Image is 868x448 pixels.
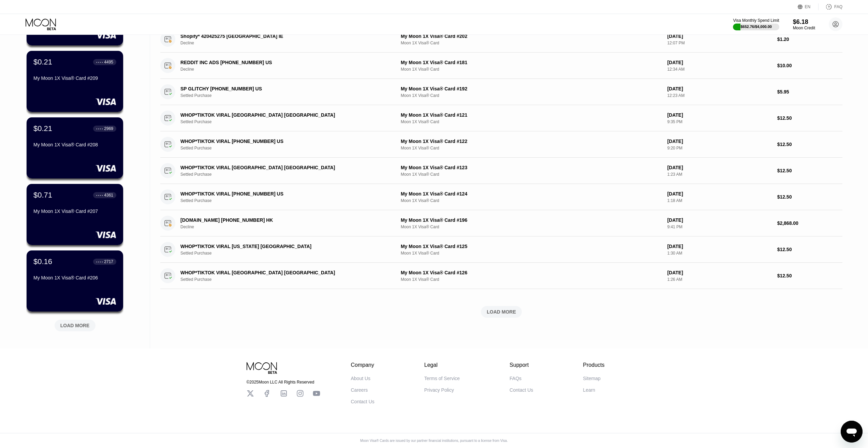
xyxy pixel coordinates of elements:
[160,184,842,210] div: WHOP*TIKTOK VIRAL [PHONE_NUMBER] USSettled PurchaseMy Moon 1X Visa® Card #124Moon 1X Visa® Card[D...
[33,208,116,214] div: My Moon 1X Visa® Card #207
[667,198,771,203] div: 1:18 AM
[33,58,52,67] div: $0.21
[777,142,842,147] div: $12.50
[777,273,842,278] div: $12.50
[401,172,662,177] div: Moon 1X Visa® Card
[777,194,842,200] div: $12.50
[798,3,819,10] div: EN
[27,51,123,112] div: $0.21● ● ● ●4495My Moon 1X Visa® Card #209
[667,270,771,275] div: [DATE]
[667,41,771,45] div: 12:07 PM
[33,142,116,147] div: My Moon 1X Visa® Card #208
[104,126,113,131] div: 2969
[351,399,374,404] div: Contact Us
[180,93,392,98] div: Settled Purchase
[33,75,116,81] div: My Moon 1X Visa® Card #209
[667,119,771,124] div: 9:35 PM
[841,421,863,443] iframe: Mesajlaşma penceresini başlatma düğmesi, görüşme devam ediyor
[180,198,392,203] div: Settled Purchase
[351,387,368,393] div: Careers
[401,251,662,256] div: Moon 1X Visa® Card
[401,270,662,275] div: My Moon 1X Visa® Card #126
[104,60,113,64] div: 4495
[667,93,771,98] div: 12:23 AM
[740,25,772,29] div: $652.76 / $4,000.00
[96,261,103,263] div: ● ● ● ●
[180,41,392,45] div: Decline
[424,376,460,381] div: Terms of Service
[401,146,662,150] div: Moon 1X Visa® Card
[180,270,377,275] div: WHOP*TIKTOK VIRAL [GEOGRAPHIC_DATA] [GEOGRAPHIC_DATA]
[401,119,662,124] div: Moon 1X Visa® Card
[510,387,533,393] div: Contact Us
[424,387,454,393] div: Privacy Policy
[667,112,771,118] div: [DATE]
[401,277,662,282] div: Moon 1X Visa® Card
[180,119,392,124] div: Settled Purchase
[401,67,662,72] div: Moon 1X Visa® Card
[777,168,842,173] div: $12.50
[33,257,52,266] div: $0.16
[160,53,842,79] div: REDDIT INC ADS [PHONE_NUMBER] USDeclineMy Moon 1X Visa® Card #181Moon 1X Visa® Card[DATE]12:34 AM...
[180,191,377,197] div: WHOP*TIKTOK VIRAL [PHONE_NUMBER] US
[160,306,842,318] div: LOAD MORE
[777,89,842,95] div: $5.95
[793,18,815,30] div: $6.18Moon Credit
[401,165,662,170] div: My Moon 1X Visa® Card #123
[819,3,842,10] div: FAQ
[401,191,662,197] div: My Moon 1X Visa® Card #124
[667,225,771,229] div: 9:41 PM
[667,277,771,282] div: 1:26 AM
[401,60,662,65] div: My Moon 1X Visa® Card #181
[104,193,113,198] div: 4361
[424,362,460,368] div: Legal
[667,60,771,65] div: [DATE]
[583,387,595,393] div: Learn
[777,220,842,226] div: $2,868.00
[180,112,377,118] div: WHOP*TIKTOK VIRAL [GEOGRAPHIC_DATA] [GEOGRAPHIC_DATA]
[667,33,771,39] div: [DATE]
[510,376,521,381] div: FAQs
[667,67,771,72] div: 12:34 AM
[777,115,842,121] div: $12.50
[793,18,815,26] div: $6.18
[180,225,392,229] div: Decline
[96,61,103,63] div: ● ● ● ●
[733,18,779,23] div: Visa Monthly Spend Limit
[401,244,662,249] div: My Moon 1X Visa® Card #125
[160,263,842,289] div: WHOP*TIKTOK VIRAL [GEOGRAPHIC_DATA] [GEOGRAPHIC_DATA]Settled PurchaseMy Moon 1X Visa® Card #126Mo...
[180,244,377,249] div: WHOP*TIKTOK VIRAL [US_STATE] [GEOGRAPHIC_DATA]
[180,60,377,65] div: REDDIT INC ADS [PHONE_NUMBER] US
[180,165,377,170] div: WHOP*TIKTOK VIRAL [GEOGRAPHIC_DATA] [GEOGRAPHIC_DATA]
[27,184,123,245] div: $0.71● ● ● ●4361My Moon 1X Visa® Card #207
[583,376,600,381] div: Sitemap
[160,210,842,236] div: [DOMAIN_NAME] [PHONE_NUMBER] HKDeclineMy Moon 1X Visa® Card #196Moon 1X Visa® Card[DATE]9:41 PM$2...
[60,322,90,329] div: LOAD MORE
[401,112,662,118] div: My Moon 1X Visa® Card #121
[351,362,374,368] div: Company
[49,317,101,331] div: LOAD MORE
[834,4,842,9] div: FAQ
[733,18,779,30] div: Visa Monthly Spend Limit$652.76/$4,000.00
[667,172,771,177] div: 1:23 AM
[33,275,116,280] div: My Moon 1X Visa® Card #206
[793,26,815,30] div: Moon Credit
[777,63,842,68] div: $10.00
[667,146,771,150] div: 9:20 PM
[160,158,842,184] div: WHOP*TIKTOK VIRAL [GEOGRAPHIC_DATA] [GEOGRAPHIC_DATA]Settled PurchaseMy Moon 1X Visa® Card #123Mo...
[401,86,662,91] div: My Moon 1X Visa® Card #192
[33,191,52,200] div: $0.71
[247,380,320,385] div: © 2025 Moon LLC All Rights Reserved
[160,26,842,53] div: Shopify* 420425275 [GEOGRAPHIC_DATA] IEDeclineMy Moon 1X Visa® Card #202Moon 1X Visa® Card[DATE]1...
[667,165,771,170] div: [DATE]
[180,67,392,72] div: Decline
[160,105,842,131] div: WHOP*TIKTOK VIRAL [GEOGRAPHIC_DATA] [GEOGRAPHIC_DATA]Settled PurchaseMy Moon 1X Visa® Card #121Mo...
[510,362,533,368] div: Support
[33,124,52,133] div: $0.21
